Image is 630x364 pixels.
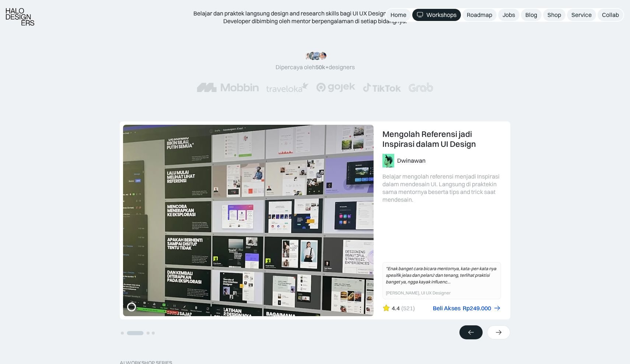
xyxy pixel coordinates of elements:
button: Go to slide 4 [152,332,155,335]
a: Jobs [498,9,519,21]
div: 4.4 [392,304,400,312]
div: Home [391,11,406,19]
button: Go to slide 2 [127,331,144,335]
div: Service [571,11,592,19]
div: Jobs [503,11,515,19]
ul: Select a slide to show [120,329,156,336]
div: Belajar dan praktek langsung design and research skills bagi UI UX Designer, Researcher, dan Deve... [182,10,448,25]
div: 2 of 4 [120,121,510,319]
div: (521) [401,304,415,312]
span: 50k+ [315,63,329,71]
a: Beli AksesRp249.000 [433,304,501,312]
a: Service [567,9,596,21]
button: Go to slide 3 [147,332,150,335]
a: Blog [521,9,542,21]
button: Go to slide 1 [121,332,124,335]
div: Beli Akses [433,304,461,312]
div: Shop [547,11,561,19]
a: Workshops [412,9,461,21]
div: Rp249.000 [463,304,491,312]
div: Roadmap [467,11,492,19]
div: Workshops [426,11,456,19]
a: Collab [598,9,623,21]
a: Shop [543,9,566,21]
div: Blog [525,11,537,19]
div: Dipercaya oleh designers [276,63,355,71]
a: Home [386,9,411,21]
div: Collab [602,11,619,19]
a: Roadmap [462,9,497,21]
